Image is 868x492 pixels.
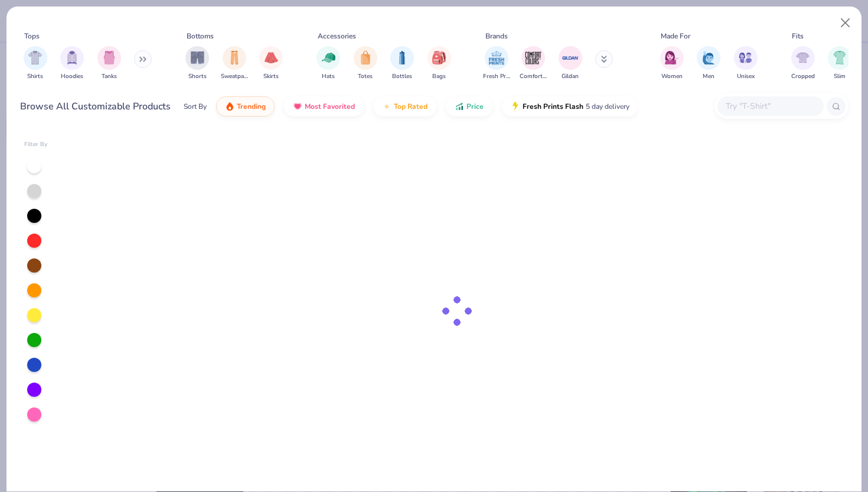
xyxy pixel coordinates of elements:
[660,46,684,81] div: filter for Women
[322,51,335,64] img: Hats Image
[432,72,446,81] span: Bags
[791,72,815,81] span: Cropped
[221,46,248,81] div: filter for Sweatpants
[293,102,302,111] img: most_fav.gif
[316,46,340,81] div: filter for Hats
[483,72,510,81] span: Fresh Prints
[322,72,335,81] span: Hats
[466,102,484,111] span: Price
[697,46,720,81] button: filter button
[520,72,547,81] span: Comfort Colors
[485,31,508,41] div: Brands
[66,51,79,64] img: Hoodies Image
[559,46,582,81] div: filter for Gildan
[432,51,445,64] img: Bags Image
[828,46,851,81] div: filter for Slim
[259,46,283,81] div: filter for Skirts
[734,46,758,81] div: filter for Unisex
[305,102,355,111] span: Most Favorited
[263,72,279,81] span: Skirts
[24,46,47,81] button: filter button
[265,51,278,64] img: Skirts Image
[428,46,451,81] button: filter button
[97,46,121,81] button: filter button
[834,72,846,81] span: Slim
[660,46,684,81] button: filter button
[24,31,40,41] div: Tops
[488,49,505,67] img: Fresh Prints Image
[428,46,451,81] div: filter for Bags
[216,96,275,116] button: Trending
[61,72,83,81] span: Hoodies
[562,72,579,81] span: Gildan
[237,102,266,111] span: Trending
[661,31,690,41] div: Made For
[316,46,340,81] button: filter button
[390,46,414,81] button: filter button
[60,46,84,81] button: filter button
[697,46,720,81] div: filter for Men
[259,46,283,81] button: filter button
[833,51,846,64] img: Slim Image
[24,140,48,149] div: Filter By
[20,99,171,114] div: Browse All Customizable Products
[524,49,542,67] img: Comfort Colors Image
[359,51,372,64] img: Totes Image
[791,46,815,81] div: filter for Cropped
[228,51,241,64] img: Sweatpants Image
[373,96,436,116] button: Top Rated
[318,31,356,41] div: Accessories
[225,102,234,111] img: trending.gif
[737,72,755,81] span: Unisex
[221,72,248,81] span: Sweatpants
[520,46,547,81] button: filter button
[358,72,373,81] span: Totes
[834,12,857,34] button: Close
[739,51,752,64] img: Unisex Image
[792,31,804,41] div: Fits
[354,46,377,81] button: filter button
[734,46,758,81] button: filter button
[796,51,810,64] img: Cropped Image
[354,46,377,81] div: filter for Totes
[791,46,815,81] button: filter button
[284,96,364,116] button: Most Favorited
[103,51,116,64] img: Tanks Image
[185,46,209,81] div: filter for Shorts
[725,99,815,113] input: Try "T-Shirt"
[382,102,391,111] img: TopRated.gif
[523,102,583,111] span: Fresh Prints Flash
[396,51,409,64] img: Bottles Image
[24,46,47,81] div: filter for Shirts
[520,46,547,81] div: filter for Comfort Colors
[483,46,510,81] div: filter for Fresh Prints
[394,102,428,111] span: Top Rated
[28,51,42,64] img: Shirts Image
[586,100,629,114] span: 5 day delivery
[191,51,204,64] img: Shorts Image
[828,46,851,81] button: filter button
[27,72,43,81] span: Shirts
[390,46,414,81] div: filter for Bottles
[188,72,207,81] span: Shorts
[184,101,207,112] div: Sort By
[559,46,582,81] button: filter button
[483,46,510,81] button: filter button
[102,72,117,81] span: Tanks
[511,102,520,111] img: flash.gif
[187,31,214,41] div: Bottoms
[392,72,412,81] span: Bottles
[562,49,579,67] img: Gildan Image
[221,46,248,81] button: filter button
[702,51,715,64] img: Men Image
[665,51,678,64] img: Women Image
[60,46,84,81] div: filter for Hoodies
[185,46,209,81] button: filter button
[703,72,714,81] span: Men
[502,96,638,116] button: Fresh Prints Flash5 day delivery
[97,46,121,81] div: filter for Tanks
[446,96,492,116] button: Price
[661,72,683,81] span: Women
